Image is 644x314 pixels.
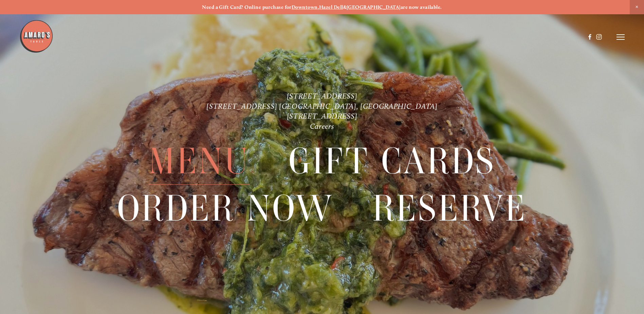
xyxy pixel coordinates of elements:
[202,4,292,10] strong: Need a Gift Card? Online purchase for
[347,4,401,10] a: [GEOGRAPHIC_DATA]
[401,4,442,10] strong: are now available.
[206,102,437,111] a: [STREET_ADDRESS] [GEOGRAPHIC_DATA], [GEOGRAPHIC_DATA]
[117,185,334,231] a: Order Now
[117,185,334,232] span: Order Now
[310,122,334,131] a: Careers
[287,91,357,101] a: [STREET_ADDRESS]
[289,138,495,184] a: Gift Cards
[343,4,347,10] strong: &
[19,19,53,53] img: Amaro's Table
[318,4,319,10] strong: ,
[287,111,357,121] a: [STREET_ADDRESS]
[372,185,527,231] a: Reserve
[149,138,250,184] a: Menu
[292,4,318,10] a: Downtown
[319,4,343,10] a: Hazel Dell
[372,185,527,232] span: Reserve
